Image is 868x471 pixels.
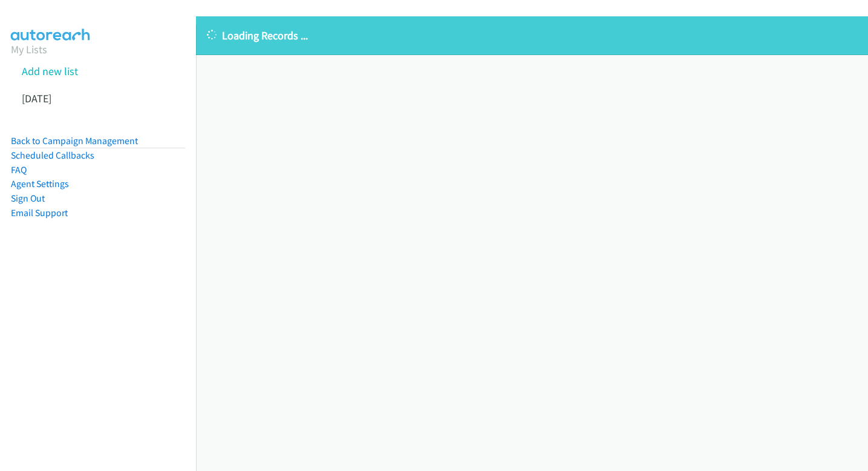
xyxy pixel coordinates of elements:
[11,150,94,161] a: Scheduled Callbacks
[11,135,138,147] a: Back to Campaign Management
[207,27,857,44] p: Loading Records ...
[22,91,51,105] a: [DATE]
[11,193,45,204] a: Sign Out
[11,207,68,219] a: Email Support
[11,178,69,189] a: Agent Settings
[11,42,47,56] a: My Lists
[11,164,27,176] a: FAQ
[22,64,78,78] a: Add new list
